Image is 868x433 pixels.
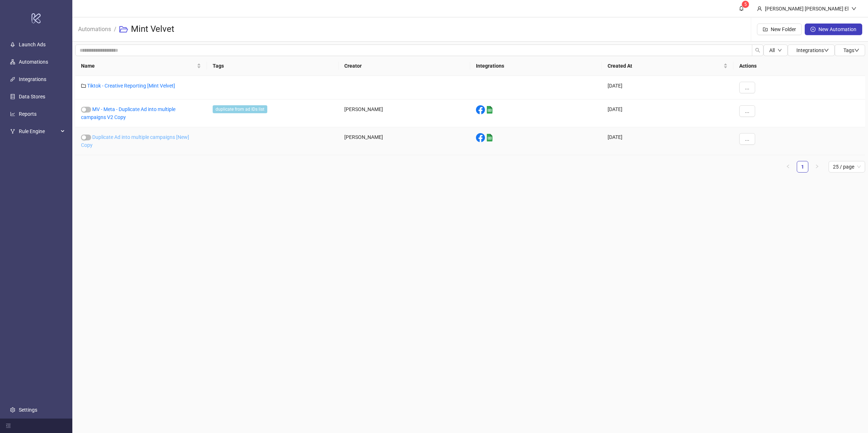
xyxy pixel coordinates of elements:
[818,26,856,32] span: New Automation
[602,76,733,99] div: [DATE]
[739,6,744,11] span: bell
[757,24,802,35] button: New Folder
[19,42,46,47] a: Launch Ads
[786,164,790,169] span: left
[75,56,207,76] th: Name
[829,161,865,173] div: Page Size
[602,127,733,155] div: [DATE]
[19,407,37,413] a: Settings
[19,59,48,65] a: Automations
[19,124,59,139] span: Rule Engine
[77,25,112,33] a: Automations
[119,25,128,34] span: folder-open
[81,134,189,148] a: Duplicate Ad into multiple campaigns [New] Copy
[833,161,861,172] span: 25 / page
[762,5,851,13] div: [PERSON_NAME] [PERSON_NAME] El
[851,6,856,11] span: down
[19,111,37,117] a: Reports
[805,24,862,35] button: New Automation
[339,127,470,155] div: [PERSON_NAME]
[131,24,174,35] h3: Mint Velvet
[602,56,733,76] th: Created At
[739,82,755,93] button: ...
[797,161,808,173] li: 1
[835,44,865,56] button: Tagsdown
[810,27,816,32] span: plus-circle
[207,56,339,76] th: Tags
[769,47,775,53] span: All
[796,47,829,53] span: Integrations
[824,48,829,53] span: down
[114,18,116,41] li: /
[771,26,796,32] span: New Folder
[815,164,819,169] span: right
[843,47,859,53] span: Tags
[745,136,749,142] span: ...
[763,27,768,32] span: folder-add
[745,108,749,114] span: ...
[739,133,755,145] button: ...
[788,44,835,56] button: Integrationsdown
[742,1,749,8] sup: 5
[763,44,788,56] button: Alldown
[744,2,747,7] span: 5
[811,161,823,173] button: right
[797,161,808,172] a: 1
[778,48,782,52] span: down
[739,105,755,117] button: ...
[811,161,823,173] li: Next Page
[602,99,733,127] div: [DATE]
[470,56,602,76] th: Integrations
[81,106,175,120] a: MV - Meta - Duplicate Ad into multiple campaigns V2 Copy
[339,99,470,127] div: [PERSON_NAME]
[733,56,865,76] th: Actions
[213,105,267,113] span: duplicate from ad IDs list
[81,83,86,88] span: folder
[87,83,175,89] a: Tiktok - Creative Reporting [Mint Velvet]
[81,62,195,70] span: Name
[6,423,11,428] span: menu-fold
[10,129,15,134] span: fork
[782,161,794,173] button: left
[755,48,760,53] span: search
[19,94,45,99] a: Data Stores
[19,76,46,82] a: Integrations
[339,56,470,76] th: Creator
[782,161,794,173] li: Previous Page
[854,48,859,53] span: down
[608,62,722,70] span: Created At
[745,85,749,90] span: ...
[757,6,762,11] span: user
